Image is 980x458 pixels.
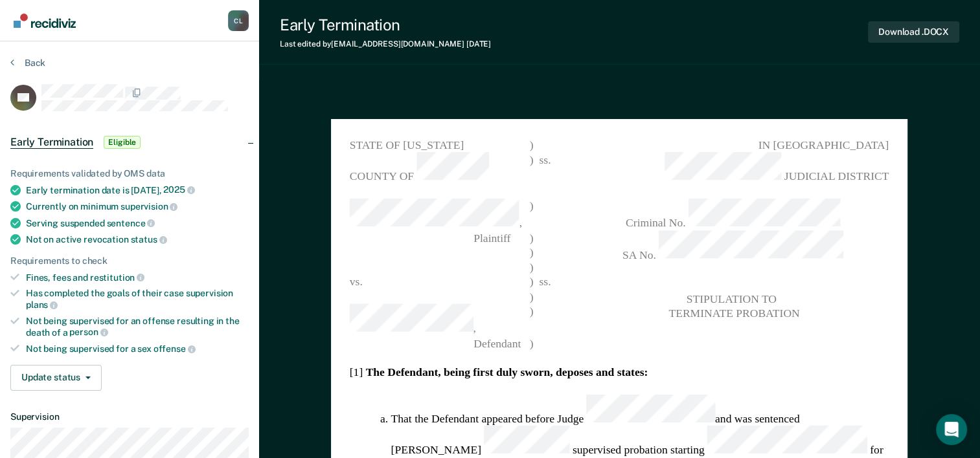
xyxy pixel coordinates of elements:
dt: Supervision [10,411,249,422]
pre: STIPULATION TO TERMINATE PROBATION [577,291,889,321]
span: [DATE] [466,39,491,49]
span: JUDICIAL DISTRICT [577,153,889,184]
div: Last edited by [EMAIL_ADDRESS][DOMAIN_NAME] [280,39,491,49]
span: 2025 [163,184,194,195]
span: ) [530,245,534,260]
span: Early Termination [10,136,93,149]
span: ) [530,259,534,274]
span: ) [530,335,534,350]
span: supervision [120,201,177,212]
span: ss. [534,274,556,289]
div: Serving suspended [26,217,249,229]
span: person [69,327,108,337]
span: ) [530,274,534,289]
img: Recidiviz [14,14,76,28]
span: , [350,304,530,336]
div: Currently on minimum [26,201,249,212]
span: offense [154,343,196,354]
strong: The Defendant, being first duly sworn, deposes and states: [366,366,648,378]
section: [1] [350,365,889,380]
span: sentence [107,218,155,228]
span: ) [530,153,534,184]
span: Defendant [350,336,521,349]
div: Not on active revocation [26,234,249,245]
span: IN [GEOGRAPHIC_DATA] [577,138,889,153]
div: Requirements to check [10,256,249,267]
button: Download .DOCX [868,21,959,43]
div: Has completed the goals of their case supervision [26,288,249,310]
span: plans [26,300,58,310]
div: Open Intercom Messenger [936,414,967,445]
button: Back [10,57,45,69]
div: C L [228,10,249,31]
span: vs. [350,276,363,288]
span: Criminal No. [577,199,889,230]
span: ) [530,230,534,245]
button: Update status [10,365,102,391]
span: SA No. [577,230,889,262]
button: Profile dropdown button [228,10,249,31]
span: ss. [534,153,556,184]
span: COUNTY OF [350,153,530,184]
span: Plaintiff [350,231,511,243]
span: ) [530,199,534,230]
span: ) [530,138,534,153]
span: STATE OF [US_STATE] [350,138,530,153]
span: status [131,234,167,245]
div: Not being supervised for an offense resulting in the death of a [26,316,249,338]
div: Early termination date is [DATE], [26,184,249,196]
span: Eligible [104,136,141,149]
div: Requirements validated by OMS data [10,168,249,179]
div: Early Termination [280,16,491,34]
span: ) [530,289,534,304]
span: , [350,199,530,230]
div: Fines, fees and [26,272,249,283]
span: ) [530,304,534,336]
span: restitution [90,272,144,283]
div: Not being supervised for a sex [26,343,249,354]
